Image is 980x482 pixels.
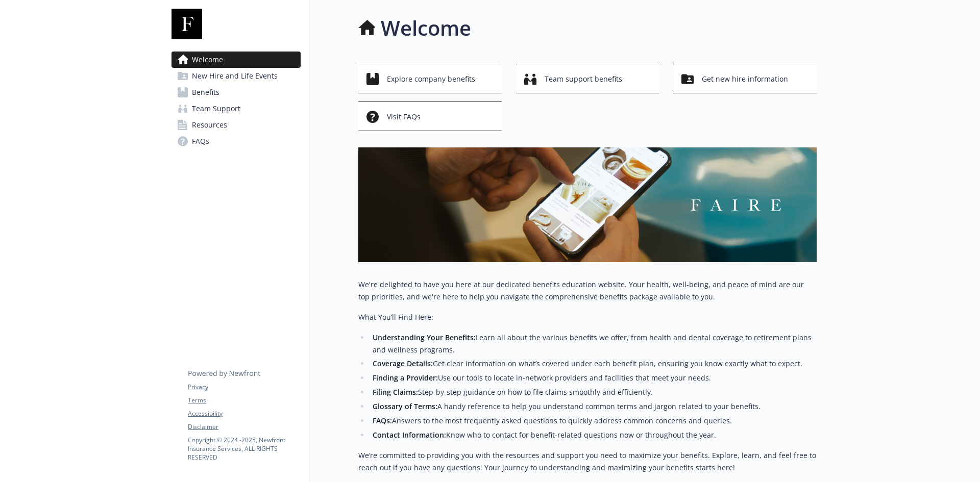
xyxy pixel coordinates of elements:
[373,401,437,411] strong: Glossary of Terms:
[188,396,300,405] a: Terms
[188,409,300,418] a: Accessibility
[171,68,301,84] a: New Hire and Life Events
[702,69,788,89] span: Get new hire information
[545,69,622,89] span: Team support benefits
[370,358,817,370] li: Get clear information on what’s covered under each benefit plan, ensuring you know exactly what t...
[358,102,502,131] button: Visit FAQs
[373,359,433,368] strong: Coverage Details:
[358,278,817,303] p: We're delighted to have you here at our dedicated benefits education website. Your health, well-b...
[387,69,475,89] span: Explore company benefits
[192,68,278,84] span: New Hire and Life Events
[373,333,476,342] strong: Understanding Your Benefits:
[370,332,817,356] li: Learn all about the various benefits we offer, from health and dental coverage to retirement plan...
[373,416,392,425] strong: FAQs:
[192,100,240,117] span: Team Support
[373,373,438,383] strong: Finding a Provider:
[171,100,301,117] a: Team Support
[370,372,817,384] li: Use our tools to locate in-network providers and facilities that meet your needs.
[373,430,446,440] strong: Contact Information:
[370,415,817,427] li: Answers to the most frequently asked questions to quickly address common concerns and queries.
[370,386,817,398] li: Step-by-step guidance on how to file claims smoothly and efficiently.
[188,436,300,462] p: Copyright © 2024 - 2025 , Newfront Insurance Services, ALL RIGHTS RESERVED
[192,52,223,68] span: Welcome
[171,133,301,149] a: FAQs
[192,84,219,100] span: Benefits
[358,311,817,323] p: What You’ll Find Here:
[192,117,227,133] span: Resources
[358,64,502,93] button: Explore company benefits
[370,400,817,413] li: A handy reference to help you understand common terms and jargon related to your benefits.
[171,117,301,133] a: Resources
[358,147,817,262] img: overview page banner
[370,429,817,441] li: Know who to contact for benefit-related questions now or throughout the year.
[192,133,209,149] span: FAQs
[171,84,301,100] a: Benefits
[673,64,817,93] button: Get new hire information
[171,52,301,68] a: Welcome
[387,107,421,126] span: Visit FAQs
[358,449,817,474] p: We’re committed to providing you with the resources and support you need to maximize your benefit...
[188,422,300,432] a: Disclaimer
[188,383,300,392] a: Privacy
[373,387,418,397] strong: Filing Claims:
[381,13,471,43] h1: Welcome
[516,64,659,93] button: Team support benefits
